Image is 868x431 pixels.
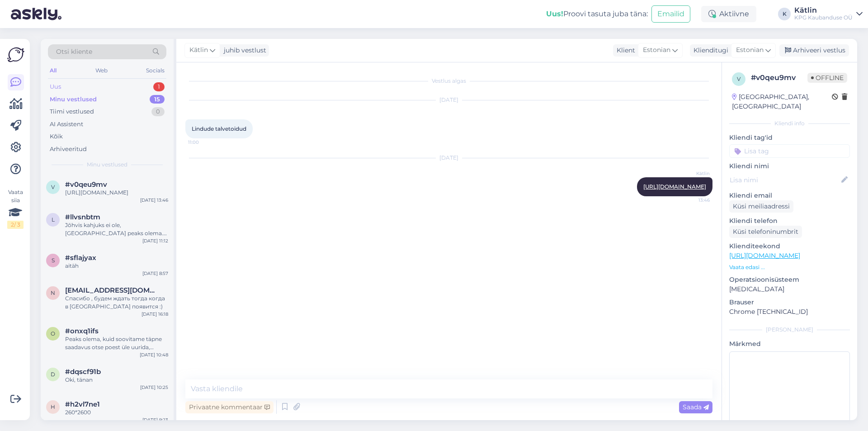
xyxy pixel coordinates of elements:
p: Kliendi tag'id [729,133,850,142]
span: Kätlin [189,45,208,55]
div: [PERSON_NAME] [729,326,850,334]
input: Lisa nimi [730,175,840,185]
div: [DATE] 11:12 [142,237,168,244]
p: Kliendi telefon [729,216,850,226]
button: Emailid [651,5,690,23]
div: [DATE] 9:23 [142,417,168,423]
div: Kõik [50,132,63,141]
div: [DATE] [185,96,712,104]
a: KätlinKPG Kaubanduse OÜ [794,7,863,21]
div: Web [94,65,109,76]
div: Küsi meiliaadressi [729,200,793,213]
span: #dqscf91b [65,368,101,376]
div: AI Assistent [50,120,83,129]
span: #v0qeu9mv [65,180,107,189]
div: Klient [613,46,635,55]
div: 260*2600 [65,408,168,417]
div: Peaks olema, kuid soovitame täpne saadavus otse poest üle uurida, Rakvere number on 5552 0518 [65,335,168,351]
div: [DATE] [185,154,712,162]
span: n [51,289,55,296]
div: # v0qeu9mv [751,72,807,83]
p: Brauser [729,298,850,307]
div: [DATE] 13:46 [140,197,168,204]
div: [URL][DOMAIN_NAME] [65,189,168,197]
span: 13:46 [676,197,710,204]
div: 0 [151,107,165,116]
b: Uus! [546,9,563,18]
div: juhib vestlust [220,46,266,55]
p: Klienditeekond [729,242,850,251]
div: Aktiivne [701,6,756,22]
span: #h2vl7ne1 [65,400,100,408]
div: 1 [153,82,165,91]
div: Küsi telefoninumbrit [729,226,802,238]
span: Minu vestlused [87,161,127,169]
div: aitäh [65,262,168,270]
div: All [48,65,58,76]
div: [DATE] 8:57 [142,270,168,277]
span: h [51,403,55,410]
div: Tiimi vestlused [50,107,94,116]
div: 2 / 3 [7,221,24,229]
div: Proovi tasuta juba täna: [546,9,648,19]
div: Arhiveeri vestlus [779,44,849,57]
div: 15 [150,95,165,104]
span: d [51,371,55,378]
div: Privaatne kommentaar [185,401,274,413]
div: [DATE] 10:25 [140,384,168,391]
p: Kliendi nimi [729,161,850,171]
img: Askly Logo [7,46,24,63]
span: v [737,76,741,82]
a: [URL][DOMAIN_NAME] [729,251,800,260]
span: o [51,330,55,337]
p: Vaata edasi ... [729,263,850,271]
div: Vaata siia [7,188,24,229]
div: Minu vestlused [50,95,97,104]
span: Estonian [643,45,670,55]
div: Спасибо , будем ждать тогда когда в [GEOGRAPHIC_DATA] появится :) [65,294,168,311]
div: Arhiveeritud [50,145,87,154]
span: Estonian [736,45,764,55]
span: Otsi kliente [56,47,92,57]
div: Vestlus algas [185,77,712,85]
span: nope.92@mail.ru [65,286,159,294]
p: Kliendi email [729,191,850,200]
a: [URL][DOMAIN_NAME] [643,183,706,190]
div: K [778,8,791,20]
span: l [52,216,55,223]
div: Kliendi info [729,119,850,128]
p: Operatsioonisüsteem [729,275,850,284]
span: 11:00 [188,139,222,146]
p: Märkmed [729,339,850,349]
div: KPG Kaubanduse OÜ [794,14,853,21]
span: Saada [683,403,709,411]
div: Kätlin [794,7,853,14]
p: Chrome [TECHNICAL_ID] [729,307,850,317]
div: Oki, tänan [65,376,168,384]
span: #onxq1ifs [65,327,99,335]
span: Kätlin [676,170,710,177]
div: [DATE] 10:48 [140,351,168,358]
div: Jõhvis kahjuks ei ole, [GEOGRAPHIC_DATA] peaks olema. Kuid soovitame ka Sillamäe saadavuse otse p... [65,221,168,237]
div: Uus [50,82,61,91]
div: Klienditugi [690,46,728,55]
span: s [52,257,55,264]
p: [MEDICAL_DATA] [729,284,850,294]
input: Lisa tag [729,144,850,158]
span: #sflajyax [65,254,96,262]
div: Socials [144,65,166,76]
span: Offline [807,73,847,83]
span: v [51,184,55,190]
div: [DATE] 16:18 [142,311,168,317]
span: Lindude talvetoidud [192,125,246,132]
div: [GEOGRAPHIC_DATA], [GEOGRAPHIC_DATA] [732,92,832,111]
span: #llvsnbtm [65,213,100,221]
